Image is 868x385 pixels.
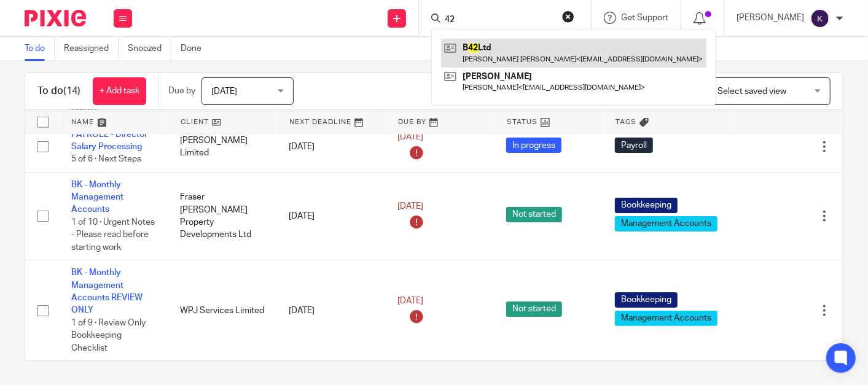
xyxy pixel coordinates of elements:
span: 5 of 6 · Next Steps [71,155,141,163]
a: BK - Monthly Management Accounts [71,181,123,214]
span: Select saved view [717,87,786,96]
span: Management Accounts [615,216,717,231]
span: [DATE] [397,133,423,141]
button: Clear [562,10,574,23]
span: Not started [506,301,562,317]
td: [DATE] [276,122,385,172]
td: Fraser [PERSON_NAME] Property Developments Ltd [168,172,276,260]
td: [DATE] [276,260,385,360]
td: WPJ Services Limited [168,260,276,360]
a: BK - Monthly Management Accounts REVIEW ONLY [71,268,143,314]
p: Due by [168,85,195,97]
span: Payroll [615,138,653,153]
td: [PERSON_NAME] Limited [168,122,276,172]
span: Management Accounts [615,311,717,326]
p: [PERSON_NAME] [737,12,804,24]
td: [DATE] [276,172,385,260]
input: Search [444,15,554,26]
a: + Add task [93,77,146,105]
span: Get Support [621,14,668,22]
span: Not started [506,207,562,222]
span: (14) [63,86,80,96]
span: Bookkeeping [615,198,678,213]
span: Bookkeeping [615,292,678,308]
h1: To do [37,85,80,98]
span: [DATE] [397,202,423,211]
a: Done [181,37,211,61]
span: Tags [616,119,636,125]
span: [DATE] [211,87,237,96]
a: Reassigned [64,37,119,61]
span: [DATE] [397,297,423,305]
img: svg%3E [810,9,830,28]
span: 1 of 9 · Review Only Bookkeeping Checklist [71,319,146,352]
span: In progress [506,138,561,153]
a: Snoozed [128,37,171,61]
a: PAYROLL - Director Salary Processing [71,130,147,151]
a: To do [25,37,55,61]
img: Pixie [25,10,86,26]
span: 1 of 10 · Urgent Notes - Please read before starting work [71,218,155,252]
